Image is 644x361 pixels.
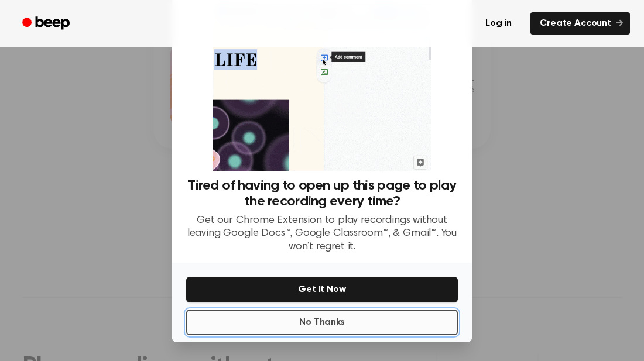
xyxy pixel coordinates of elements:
[186,277,458,302] button: Get It Now
[14,12,80,35] a: Beep
[530,12,630,35] a: Create Account
[186,310,458,335] button: No Thanks
[186,214,458,254] p: Get our Chrome Extension to play recordings without leaving Google Docs™, Google Classroom™, & Gm...
[474,10,523,37] a: Log in
[186,178,458,209] h3: Tired of having to open up this page to play the recording every time?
